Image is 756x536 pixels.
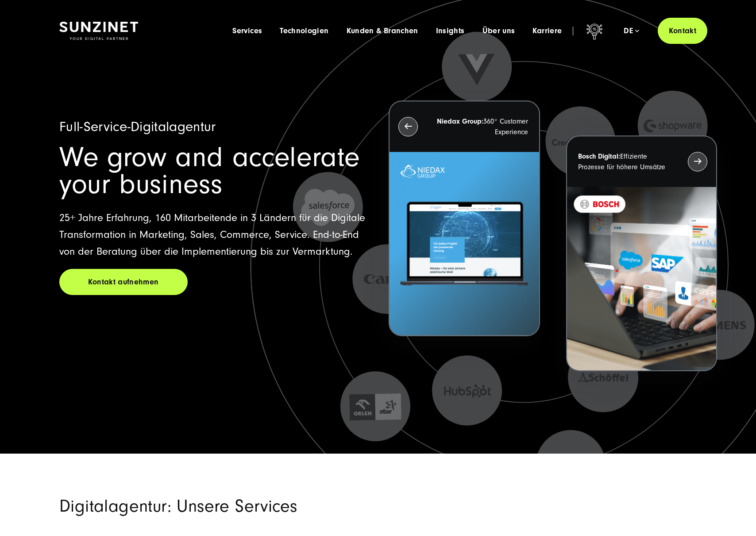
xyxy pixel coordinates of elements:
[59,498,480,515] h2: Digitalagentur: Unsere Services
[434,116,528,137] p: 360° Customer Experience
[59,119,216,135] span: Full-Service-Digitalagentur
[59,269,188,295] a: Kontakt aufnehmen
[59,141,360,200] span: We grow and accelerate your business
[437,117,483,125] strong: Niedax Group:
[347,27,418,35] a: Kunden & Branchen
[389,101,540,337] button: Niedax Group:360° Customer Experience Letztes Projekt von Niedax. Ein Laptop auf dem die Niedax W...
[482,27,515,35] a: Über uns
[280,27,328,35] a: Technologien
[436,27,465,35] a: Insights
[390,152,539,336] img: Letztes Projekt von Niedax. Ein Laptop auf dem die Niedax Website geöffnet ist, auf blauem Hinter...
[566,136,717,372] button: Bosch Digital:Effiziente Prozesse für höhere Umsätze BOSCH - Kundeprojekt - Digital Transformatio...
[578,151,672,172] p: Effiziente Prozesse für höhere Umsätze
[232,27,262,35] a: Services
[578,152,620,160] strong: Bosch Digital:
[59,210,367,260] p: 25+ Jahre Erfahrung, 160 Mitarbeitende in 3 Ländern für die Digitale Transformation in Marketing,...
[532,27,562,35] a: Karriere
[624,27,639,35] div: de
[567,187,716,371] img: BOSCH - Kundeprojekt - Digital Transformation Agentur SUNZINET
[59,22,138,40] img: SUNZINET Full Service Digital Agentur
[658,18,707,44] a: Kontakt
